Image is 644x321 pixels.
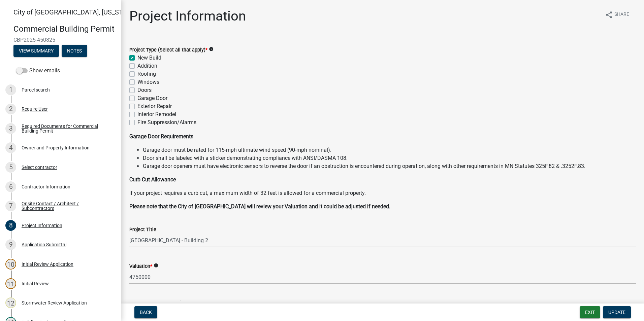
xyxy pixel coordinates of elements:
div: 8 [5,220,16,231]
div: 10 [5,259,16,270]
div: Initial Review [22,281,49,286]
div: 11 [5,278,16,289]
i: info [209,47,214,51]
div: 3 [5,123,16,134]
div: 5 [5,162,16,173]
span: Update [608,310,625,315]
button: Back [134,306,157,318]
label: New Build [137,54,161,62]
div: Onsite Contact / Architect / Subcontractors [22,201,110,211]
label: Doors [137,86,152,94]
h1: Project Information [129,8,246,24]
p: If your project requires a curb cut, a maximum width of 32 feet is allowed for a commercial prope... [129,189,636,197]
label: Interior Remodel [137,110,176,118]
span: City of [GEOGRAPHIC_DATA], [US_STATE] [13,8,136,16]
label: Fire Suppression/Alarms [137,118,196,127]
button: Update [603,306,631,318]
button: shareShare [600,8,635,21]
strong: Garage Door Requirements [129,133,193,140]
i: share [605,11,613,19]
div: Require User [22,107,48,111]
div: Owner and Property Information [22,145,90,150]
strong: Please note that the City of [GEOGRAPHIC_DATA] will review your Valuation and it could be adjuste... [129,203,390,210]
button: Notes [62,45,87,57]
div: Project Information [22,223,62,228]
div: Application Submittal [22,242,66,247]
div: 2 [5,104,16,114]
i: info [178,300,183,305]
div: Contractor Information [22,184,70,189]
div: 6 [5,181,16,192]
div: Initial Review Application [22,262,73,266]
button: Exit [580,306,600,318]
div: Parcel search [22,87,50,92]
div: Required Documents for Commercial Building Permit [22,124,110,133]
label: Exterior Repair [137,102,172,110]
div: Stormwater Review Application [22,300,87,305]
label: Project Type (Select all that apply) [129,48,207,52]
label: Addition [137,62,157,70]
label: Garage Door [137,94,167,102]
span: Back [140,310,152,315]
li: Door shall be labeled with a sticker demonstrating compliance with ANSI/DASMA 108. [143,154,636,162]
div: Select contractor [22,165,57,170]
label: Roofing [137,70,156,78]
h4: Commercial Building Permit [13,24,116,34]
span: Share [614,11,629,19]
label: Show emails [16,67,60,75]
li: Garage door openers must have electronic sensors to reverse the door if an obstruction is encount... [143,162,636,170]
wm-modal-confirm: Notes [62,48,87,54]
li: Garage door must be rated for 115-mph ultimate wind speed (90-mph nominal). [143,146,636,154]
div: 4 [5,142,16,153]
strong: Curb Cut Allowance [129,176,176,183]
span: CBP2025-450825 [13,37,108,43]
div: 1 [5,84,16,95]
label: Valuation [129,264,152,269]
i: info [154,263,158,268]
div: 9 [5,239,16,250]
button: View Summary [13,45,59,57]
div: 7 [5,201,16,211]
label: Project Title [129,227,156,232]
wm-modal-confirm: Summary [13,48,59,54]
label: Windows [137,78,159,86]
div: 12 [5,297,16,308]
